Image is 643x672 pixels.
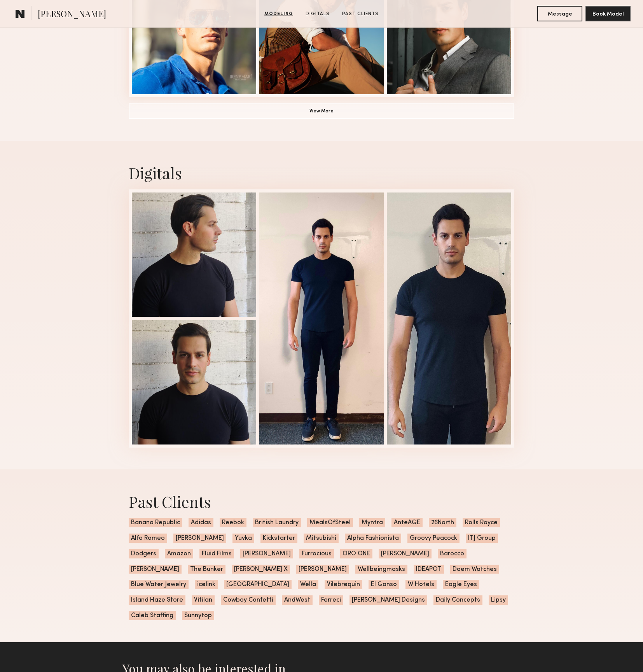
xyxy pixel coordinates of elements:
span: Daem Watches [450,565,499,574]
span: Wella [298,580,318,589]
span: ITJ Group [466,534,498,543]
span: [PERSON_NAME] [296,565,349,574]
div: Past Clients [129,491,514,512]
span: El Ganso [369,580,399,589]
button: Book Model [585,6,631,21]
span: AnteAGE [391,518,423,527]
span: Dodgers [129,549,159,558]
span: Yuvka [232,534,254,543]
span: IDEAPOT [414,565,444,574]
span: Barocco [438,549,467,558]
span: 26North [429,518,456,527]
span: The Bunker [188,565,225,574]
span: Wellbeingmasks [355,565,407,574]
span: Reebok [220,518,246,527]
a: Past Clients [339,10,382,17]
span: Sunnytop [182,611,214,620]
span: Eagle Eyes [443,580,479,589]
span: [PERSON_NAME] [379,549,432,558]
span: Mitsubishi [304,534,339,543]
span: [PERSON_NAME] X [232,565,290,574]
span: [PERSON_NAME] [129,565,182,574]
span: icelink [195,580,218,589]
a: Digitals [302,10,333,17]
span: MealsOfSteel [307,518,353,527]
a: Book Model [585,10,631,17]
span: Groovy Peacock [407,534,460,543]
span: British Laundry [253,518,301,527]
span: Furrocious [299,549,334,558]
span: [PERSON_NAME] [173,534,226,543]
span: Lipsy [489,595,508,605]
span: Vitilan [192,595,215,605]
span: ORO ONE [340,549,372,558]
span: Myntra [359,518,385,527]
span: Daily Concepts [433,595,482,605]
span: Ferreci [319,595,343,605]
span: Alfa Romeo [129,534,167,543]
button: View More [129,103,514,119]
span: Island Haze Store [129,595,185,605]
span: Blue Water Jewelry [129,580,189,589]
span: Fluid Films [199,549,234,558]
span: Caleb Staffing [129,611,176,620]
span: Adidas [189,518,213,527]
span: Banana Republic [129,518,182,527]
span: Kickstarter [260,534,297,543]
button: Message [537,6,582,21]
span: [PERSON_NAME] [38,8,106,21]
div: Digitals [129,163,514,183]
span: Cowboy Confetti [221,595,276,605]
span: [PERSON_NAME] Designs [349,595,427,605]
span: Alpha Fashionista [345,534,401,543]
span: [GEOGRAPHIC_DATA] [224,580,292,589]
span: Amazon [165,549,193,558]
span: [PERSON_NAME] [240,549,293,558]
span: Rolls Royce [463,518,500,527]
a: Modeling [261,10,296,17]
span: W Hotels [405,580,437,589]
span: Vilebrequin [325,580,362,589]
span: AndWest [282,595,313,605]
